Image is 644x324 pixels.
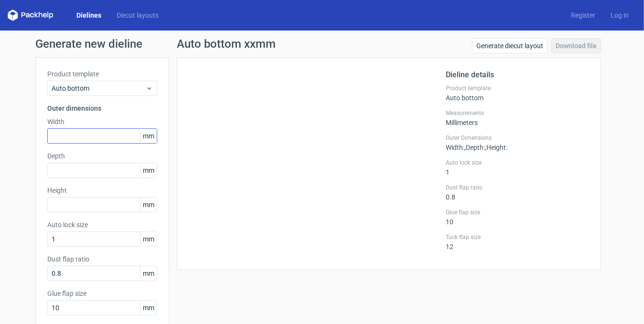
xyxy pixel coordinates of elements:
[47,117,157,126] label: Width
[47,220,157,230] label: Auto lock size
[47,151,157,161] label: Depth
[109,10,166,20] a: Diecut layouts
[446,84,589,92] label: Product template
[446,233,589,241] label: Tuck flap size
[140,163,157,178] span: mm
[603,10,636,20] a: Log in
[446,184,589,201] div: 0.8
[69,10,109,20] a: Dielines
[446,233,589,251] div: 12
[47,69,157,79] label: Product template
[446,84,589,102] div: Auto bottom
[446,109,589,117] label: Measurements
[47,289,157,298] label: Glue flap size
[140,266,157,281] span: mm
[446,159,589,167] label: Auto lock size
[140,129,157,143] span: mm
[446,159,589,176] div: 1
[47,186,157,195] label: Height
[446,109,589,126] div: Millimeters
[446,134,589,142] label: Outer Dimensions
[485,144,507,151] span: , Height :
[35,38,609,50] h1: Generate new dieline
[140,198,157,212] span: mm
[52,84,146,93] span: Auto bottom
[446,144,464,151] span: Width :
[464,144,485,151] span: , Depth :
[47,254,157,264] label: Dust flap ratio
[563,10,603,20] a: Register
[140,301,157,315] span: mm
[446,209,589,226] div: 10
[47,104,157,113] h3: Outer dimensions
[472,38,547,53] a: Generate diecut layout
[177,38,276,50] h1: Auto bottom xxmm
[446,209,589,216] label: Glue flap size
[446,184,589,191] label: Dust flap ratio
[140,232,157,246] span: mm
[446,69,589,81] h2: Dieline details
